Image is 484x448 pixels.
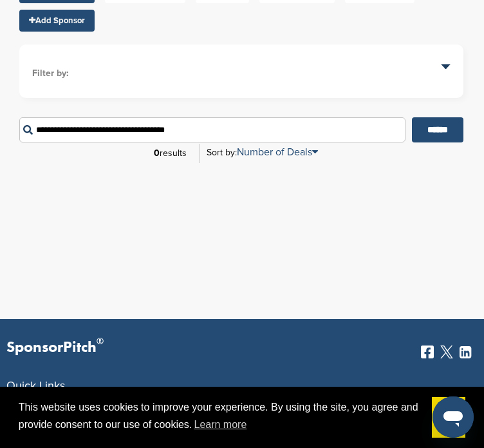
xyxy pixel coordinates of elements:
iframe: Button to launch messaging window [433,396,474,438]
span: This website uses cookies to improve your experience. By using the site, you agree and provide co... [19,400,422,434]
a: dismiss cookie message [432,397,465,438]
div: Sort by: [207,147,318,157]
p: SponsorPitch [6,338,104,357]
a: Add Sponsor [19,10,95,32]
a: learn more about cookies [192,415,248,434]
li: Filter by: [32,66,451,81]
img: Facebook [421,346,434,358]
b: 0 [154,148,160,159]
span: ® [97,333,104,349]
a: Number of Deals [237,146,318,159]
div: results [147,142,193,164]
img: Twitter [440,346,453,358]
span: Quick Links [6,378,65,393]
